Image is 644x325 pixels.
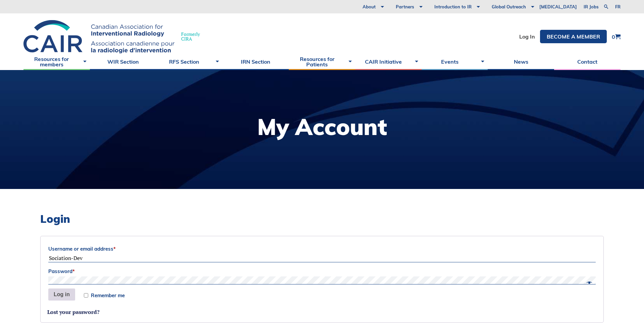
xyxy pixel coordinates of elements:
[612,34,621,40] a: 0
[47,308,100,316] a: Lost your password?
[48,288,75,301] button: Log in
[91,293,125,298] span: Remember me
[23,20,174,53] img: CIRA
[48,266,596,276] label: Password
[355,53,422,70] a: CAIR Initiative
[422,53,488,70] a: Events
[289,53,355,70] a: Resources for Patients
[540,30,607,43] a: Become a member
[48,244,596,254] label: Username or email address
[181,32,200,41] span: Formerly CIRA
[519,34,535,39] a: Log In
[23,53,90,70] a: Resources for members
[84,293,88,298] input: Remember me
[90,53,156,70] a: WIR Section
[222,53,289,70] a: IRN Section
[554,53,621,70] a: Contact
[23,20,207,53] a: FormerlyCIRA
[615,5,621,9] a: fr
[488,53,554,70] a: News
[40,212,604,225] h2: Login
[257,116,387,138] h1: My Account
[156,53,223,70] a: RFS Section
